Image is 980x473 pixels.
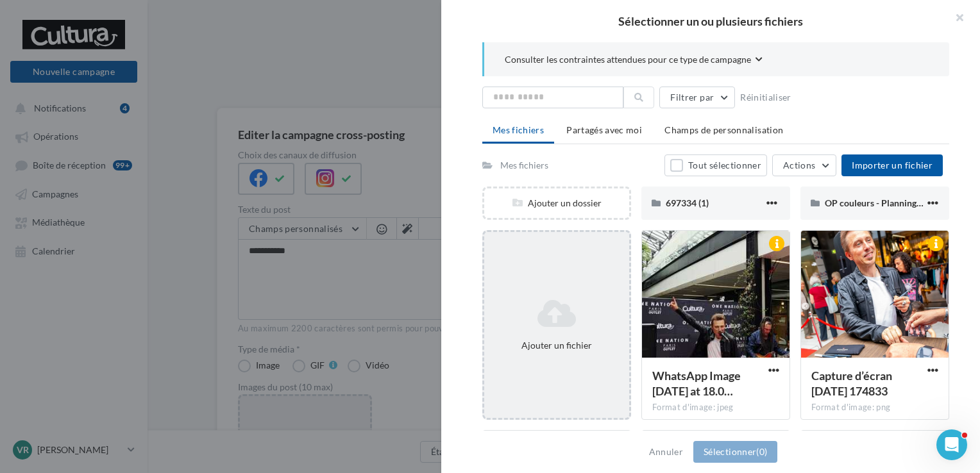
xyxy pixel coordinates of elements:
span: Mes fichiers [493,124,544,135]
span: Importer un fichier [852,160,933,170]
span: Actions [783,160,815,170]
div: Format d'image: jpeg [652,402,779,413]
button: Filtrer par [659,87,735,108]
span: Consulter les contraintes attendues pour ce type de campagne [505,53,751,66]
div: Ajouter un fichier [489,339,624,352]
button: Importer un fichier [841,154,943,176]
button: Annuler [644,444,688,460]
button: Sélectionner(0) [693,441,777,463]
h2: Sélectionner un ou plusieurs fichiers [462,15,959,27]
span: Champs de personnalisation [664,124,783,135]
span: Partagés avec moi [566,124,642,135]
span: 697334 (1) [666,197,709,208]
button: Consulter les contraintes attendues pour ce type de campagne [505,53,763,69]
button: Tout sélectionner [664,154,767,176]
div: Mes fichiers [500,159,548,172]
span: (0) [756,446,767,457]
span: OP couleurs - Planning A4.pdf [825,197,945,208]
iframe: Intercom live chat [936,429,967,460]
div: Format d'image: png [811,402,938,413]
button: Réinitialiser [735,90,797,105]
span: WhatsApp Image 2025-09-02 at 18.04.47 [652,369,741,398]
button: Actions [772,154,836,176]
div: Ajouter un dossier [484,197,629,210]
span: Capture d’écran 2025-09-02 174833 [811,369,892,398]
